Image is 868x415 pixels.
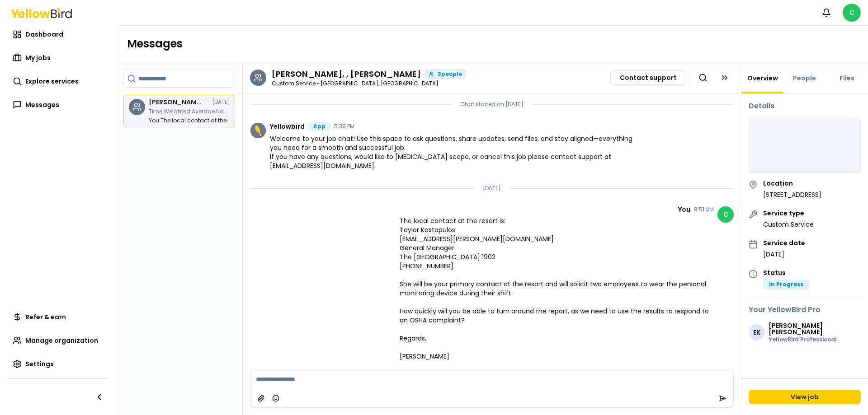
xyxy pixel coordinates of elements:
[763,210,814,216] h4: Service type
[843,4,861,22] span: C
[763,180,821,187] h4: Location
[7,308,108,326] a: Refer & earn
[123,95,235,127] a: [PERSON_NAME], , [PERSON_NAME][DATE]Time Weighted Average Noise Exposure AssessmentYou:The local ...
[7,72,108,90] a: Explore services
[749,304,861,315] h3: Your YellowBird Pro
[749,119,860,173] iframe: Job Location
[308,122,330,131] div: App
[25,312,66,322] span: Refer & earn
[749,324,765,340] span: EK
[834,74,860,83] a: Files
[460,101,524,108] p: Chat started on [DATE]
[763,190,821,199] p: [STREET_ADDRESS]
[7,331,108,350] a: Manage organization
[334,124,354,129] time: 5:39 PM
[678,206,690,213] span: You
[272,81,466,86] p: Custom Service • [GEOGRAPHIC_DATA], [GEOGRAPHIC_DATA]
[769,322,861,335] h3: [PERSON_NAME] [PERSON_NAME]
[694,207,714,212] time: 8:51 AM
[749,390,861,404] a: View job
[769,337,861,342] p: YellowBird Professional
[763,220,814,229] p: Custom Service
[25,336,98,345] span: Manage organization
[788,74,821,83] a: People
[243,93,741,369] div: Chat messages
[25,53,51,62] span: My jobs
[717,206,734,223] span: C
[212,99,230,105] time: [DATE]
[763,240,805,246] h4: Service date
[25,100,59,109] span: Messages
[400,216,714,361] span: The local contact at the resort is: Taylor Kostopulos [EMAIL_ADDRESS][PERSON_NAME][DOMAIN_NAME] G...
[270,123,305,130] span: Yellowbird
[763,280,809,289] div: In Progress
[7,96,108,114] a: Messages
[149,118,230,123] p: The local contact at the resort is: Taylor Kostopulos Taylor.Kostopulos@nva.com General Manager T...
[270,134,633,170] span: Welcome to your job chat! Use this space to ask questions, share updates, send files, and stay al...
[7,49,108,67] a: My jobs
[25,30,63,39] span: Dashboard
[483,185,501,192] p: [DATE]
[610,70,686,85] button: Contact support
[25,77,79,86] span: Explore services
[763,250,805,259] p: [DATE]
[7,25,108,43] a: Dashboard
[742,74,783,83] a: Overview
[749,101,861,112] h3: Details
[272,70,421,78] h3: Elizabeth Kuper, , Brian Bay
[149,109,230,114] p: Time Weighted Average Noise Exposure Assessment
[149,99,203,105] h3: Elizabeth Kuper, , Brian Bay
[763,270,809,276] h4: Status
[7,355,108,373] a: Settings
[127,37,857,51] h1: Messages
[438,71,462,77] span: 3 people
[25,359,54,368] span: Settings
